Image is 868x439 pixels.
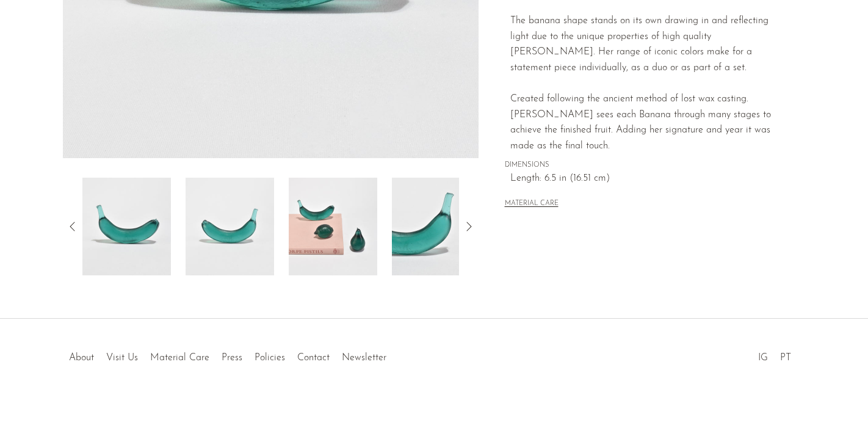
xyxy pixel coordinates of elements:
[392,178,480,275] img: Glass Banana in Jade
[255,353,285,363] a: Policies
[510,76,779,154] div: Created following the ancient method of lost wax casting. [PERSON_NAME] sees each Banana through ...
[505,200,559,209] button: MATERIAL CARE
[752,343,797,366] ul: Social Medias
[505,160,779,171] span: DIMENSIONS
[297,353,330,363] a: Contact
[63,343,392,366] ul: Quick links
[186,178,274,275] img: Glass Banana in Jade
[106,353,138,363] a: Visit Us
[758,353,768,363] a: IG
[510,171,779,187] span: Length: 6.5 in (16.51 cm)
[150,353,209,363] a: Material Care
[510,13,779,76] div: The banana shape stands on its own drawing in and reflecting light due to the unique properties o...
[780,353,791,363] a: PT
[222,353,242,363] a: Press
[82,178,171,275] img: Glass Banana in Jade
[289,178,377,275] img: Glass Banana in Jade
[69,353,94,363] a: About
